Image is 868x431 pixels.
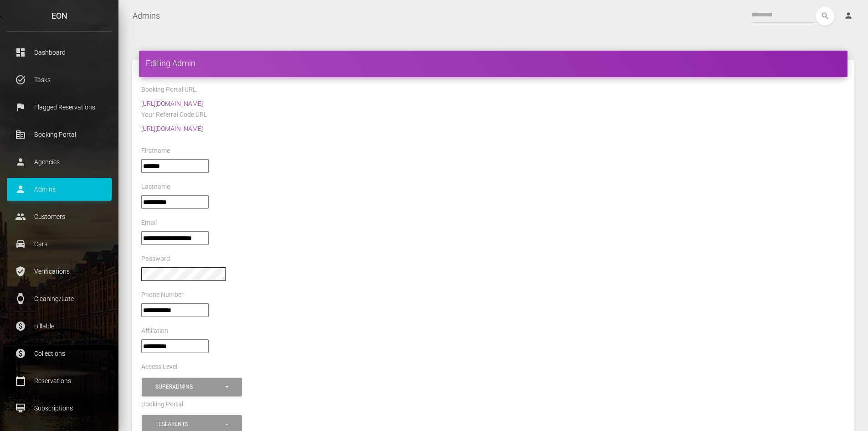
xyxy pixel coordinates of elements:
[14,374,105,388] p: Reservations
[141,291,184,300] label: Phone Number
[7,68,112,91] a: task_alt Tasks
[14,237,105,251] p: Cars
[14,73,105,87] p: Tasks
[7,342,112,365] a: paid Collections
[141,146,170,156] label: Firstname
[141,363,177,372] label: Access Level
[816,7,834,26] button: search
[7,397,112,420] a: card_membership Subscriptions
[14,155,105,169] p: Agencies
[141,85,196,94] label: Booking Portal URL
[141,125,203,132] a: [URL][DOMAIN_NAME]
[844,11,853,20] i: person
[7,233,112,255] a: drive_eta Cars
[141,182,170,192] label: Lastname
[14,100,105,114] p: Flagged Reservations
[14,182,105,196] p: Admins
[14,347,105,360] p: Collections
[7,178,112,201] a: person Admins
[141,100,203,107] a: [URL][DOMAIN_NAME]
[155,421,224,428] div: TeslaRents
[14,292,105,306] p: Cleaning/Late
[7,260,112,283] a: verified_user Verifications
[837,7,861,25] a: person
[7,151,112,173] a: person Agencies
[7,287,112,310] a: watch Cleaning/Late
[141,254,170,264] label: Password
[7,96,112,119] a: flag Flagged Reservations
[141,110,207,119] label: Your Referral Code URL
[7,205,112,228] a: people Customers
[155,383,224,391] div: Superadmins
[14,319,105,333] p: Billable
[142,378,242,396] button: Superadmins
[7,123,112,146] a: corporate_fare Booking Portal
[141,327,168,336] label: Affiliation
[7,369,112,392] a: calendar_today Reservations
[141,218,157,228] label: Email
[7,315,112,338] a: paid Billable
[146,57,841,69] h4: Editing Admin
[14,401,105,415] p: Subscriptions
[14,210,105,223] p: Customers
[14,46,105,59] p: Dashboard
[133,5,160,27] a: Admins
[141,400,183,409] label: Booking Portal
[14,265,105,278] p: Verifications
[14,128,105,141] p: Booking Portal
[7,41,112,64] a: dashboard Dashboard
